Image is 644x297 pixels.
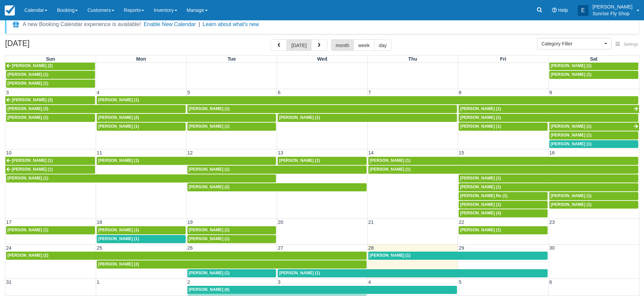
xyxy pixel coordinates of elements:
a: [PERSON_NAME] (2) [5,62,95,70]
a: [PERSON_NAME] (1) [549,140,638,148]
a: [PERSON_NAME] (1) [549,192,638,200]
a: [PERSON_NAME] (1) [187,166,367,174]
a: [PERSON_NAME] (2) [97,260,367,269]
span: Wed [317,56,327,62]
span: [PERSON_NAME] (1) [189,236,230,241]
span: [PERSON_NAME] (1) [551,142,592,146]
span: [PERSON_NAME] (1) [189,124,230,129]
span: [PERSON_NAME] (1) [7,228,48,232]
span: 14 [368,150,374,155]
a: [PERSON_NAME] (1) [549,71,638,79]
span: [PERSON_NAME] (1) [460,115,501,120]
span: Settings [624,42,638,47]
div: A new Booking Calendar experience is available! [23,20,141,28]
span: [PERSON_NAME] (1) [551,63,592,68]
span: Tue [228,56,236,62]
span: [PERSON_NAME] (1) [7,176,48,181]
span: 18 [96,219,103,225]
span: Sat [590,56,597,62]
span: [PERSON_NAME] (3) [12,98,53,102]
span: [PERSON_NAME] (1) [551,193,592,198]
span: 9 [549,90,553,95]
span: [PERSON_NAME] (1) [551,133,592,137]
span: 12 [187,150,193,155]
span: Sun [46,56,55,62]
a: [PERSON_NAME] (1) [549,201,638,209]
span: [PERSON_NAME] (1) [7,72,48,77]
span: [PERSON_NAME] (1) [460,185,501,189]
span: 23 [549,219,555,225]
button: Enable New Calendar [144,21,196,28]
a: [PERSON_NAME] (1) [459,105,639,113]
span: Mon [136,56,146,62]
a: [PERSON_NAME] (1) [187,123,276,131]
span: [PERSON_NAME] (2) [98,115,139,120]
span: 6 [549,279,553,285]
a: [PERSON_NAME] (2) [97,114,276,122]
a: [PERSON_NAME] (1) [459,123,548,131]
a: [PERSON_NAME] (1) [459,183,638,191]
a: [PERSON_NAME] (1) [97,96,638,104]
a: [PERSON_NAME] (1) [187,105,457,113]
a: [PERSON_NAME] (1) [368,157,638,165]
span: 11 [96,150,103,155]
span: 31 [5,279,12,285]
span: 5 [458,279,462,285]
span: 22 [458,219,465,225]
span: [PERSON_NAME] (3) [7,106,48,111]
a: [PERSON_NAME] (1) [187,235,276,243]
a: [PERSON_NAME] (1) [278,269,548,277]
span: [PERSON_NAME] (2) [98,262,139,267]
span: [PERSON_NAME] (6) [189,287,230,292]
span: 6 [277,90,281,95]
span: 5 [187,90,191,95]
a: [PERSON_NAME] (1) [459,114,638,122]
span: | [199,21,200,27]
p: Sunrise Fly Shop [593,10,632,17]
span: [PERSON_NAME] (1) [460,202,501,207]
a: [PERSON_NAME] (1) [278,114,457,122]
span: 15 [458,150,465,155]
span: 16 [549,150,555,155]
a: [PERSON_NAME] (1) [368,252,548,260]
button: Settings [612,40,642,49]
a: [PERSON_NAME] (1) [6,80,95,88]
a: [PERSON_NAME] (6) [187,286,457,294]
a: [PERSON_NAME] (1) [97,226,186,234]
span: 10 [5,150,12,155]
h2: [DATE] [5,39,91,52]
span: [PERSON_NAME] (1) [7,115,48,120]
span: [PERSON_NAME] (2) [7,253,48,258]
a: [PERSON_NAME] (1) [97,235,186,243]
span: 17 [5,219,12,225]
a: [PERSON_NAME] (1) [97,123,186,131]
span: [PERSON_NAME] (1) [279,115,320,120]
button: week [353,39,374,51]
span: [PERSON_NAME] (1) [370,253,411,258]
a: [PERSON_NAME] (3) [6,105,186,113]
span: [PERSON_NAME] (1) [460,228,501,232]
img: checkfront-main-nav-mini-logo.png [5,5,15,16]
span: 20 [277,219,284,225]
span: [PERSON_NAME] (1) [279,158,320,163]
span: [PERSON_NAME] (1) [460,124,501,129]
span: [PERSON_NAME] (2) [12,63,53,68]
span: [PERSON_NAME] (1) [7,81,48,86]
a: [PERSON_NAME] (2) [6,252,367,260]
span: 3 [277,279,281,285]
a: [PERSON_NAME] (1) [6,71,95,79]
a: Learn about what's new [203,21,259,27]
span: [PERSON_NAME] (1) [98,228,139,232]
span: 2 [187,279,191,285]
a: [PERSON_NAME] (1) [368,166,638,174]
a: [PERSON_NAME] (1) [97,157,276,165]
span: 27 [277,245,284,251]
button: [DATE] [286,39,311,51]
span: [PERSON_NAME] (1) [551,202,592,207]
span: [PERSON_NAME] (1) [189,271,230,275]
span: Thu [408,56,417,62]
span: [PERSON_NAME] (1) [551,124,592,129]
span: 4 [368,279,372,285]
a: [PERSON_NAME] (2) [187,183,367,191]
span: [PERSON_NAME] (1) [460,176,501,181]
